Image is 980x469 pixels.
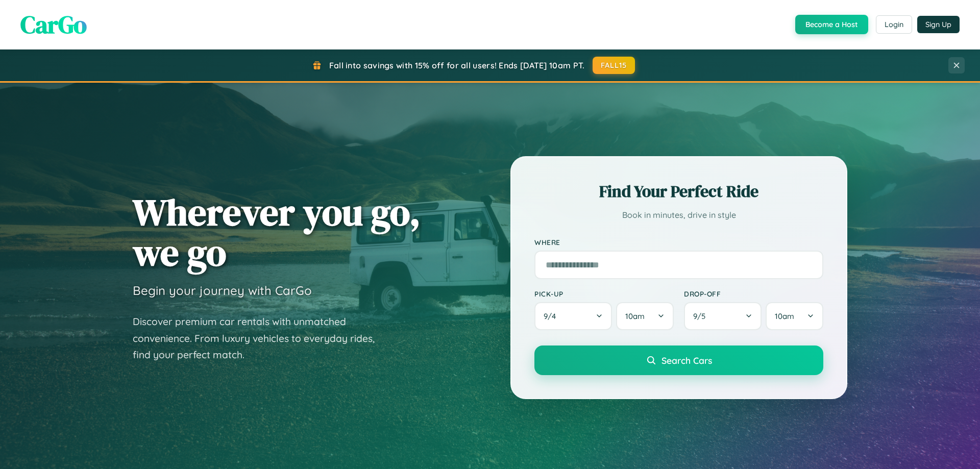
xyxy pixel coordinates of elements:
[534,345,823,375] button: Search Cars
[693,311,710,321] span: 9 / 5
[133,313,388,363] p: Discover premium car rentals with unmatched convenience. From luxury vehicles to everyday rides, ...
[625,311,645,321] span: 10am
[684,289,823,298] label: Drop-off
[534,208,823,223] p: Book in minutes, drive in style
[795,15,868,34] button: Become a Host
[616,302,674,330] button: 10am
[534,180,823,203] h2: Find Your Perfect Ride
[133,283,312,298] h3: Begin your journey with CarGo
[534,238,823,246] label: Where
[775,311,794,321] span: 10am
[133,192,421,273] h1: Wherever you go, we go
[766,302,823,330] button: 10am
[661,355,712,366] span: Search Cars
[534,289,674,298] label: Pick-up
[593,57,635,74] button: FALL15
[544,311,561,321] span: 9 / 4
[684,302,762,330] button: 9/5
[917,16,960,33] button: Sign Up
[534,302,612,330] button: 9/4
[20,8,87,41] span: CarGo
[876,15,912,34] button: Login
[329,60,585,70] span: Fall into savings with 15% off for all users! Ends [DATE] 10am PT.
